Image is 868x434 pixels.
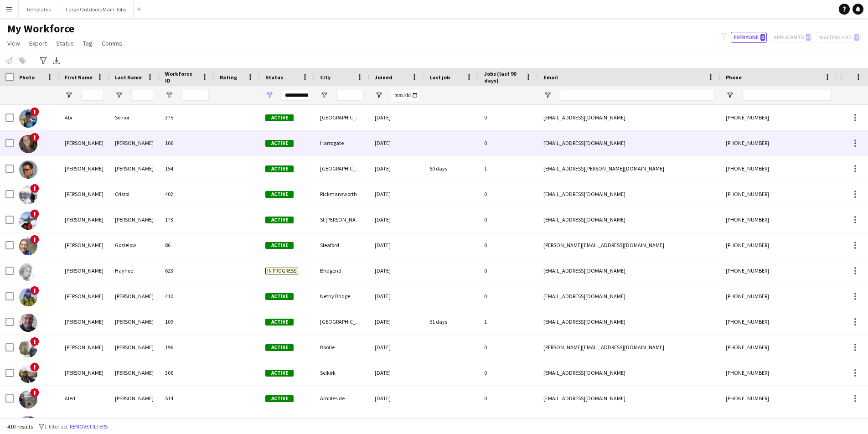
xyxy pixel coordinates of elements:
input: Workforce ID Filter Input [181,90,209,101]
button: Large Outdoors Main Jobs [58,0,134,18]
div: [PERSON_NAME] [59,360,109,385]
div: [PERSON_NAME] [109,156,160,181]
div: [PERSON_NAME] [59,181,109,207]
div: 109 [160,309,214,334]
div: [PERSON_NAME] [109,130,160,155]
div: [PHONE_NUMBER] [720,258,837,283]
img: Adam Cristol [19,186,37,204]
span: ! [30,337,39,346]
div: 306 [160,360,214,385]
span: Jobs (last 90 days) [484,70,522,84]
div: 410 [160,284,214,309]
button: Open Filter Menu [165,91,173,99]
span: ! [30,362,39,372]
span: Photo [19,74,35,81]
button: Open Filter Menu [726,91,734,99]
div: Gostelow [109,232,160,258]
img: Adam Sanderson [19,212,37,230]
div: Hayhoe [109,258,160,283]
span: ! [30,235,39,244]
div: [PHONE_NUMBER] [720,105,837,130]
span: Last job [429,74,450,81]
div: [EMAIL_ADDRESS][DOMAIN_NAME] [538,386,720,411]
div: 1 [479,309,538,334]
span: Export [29,39,47,47]
div: 0 [479,335,538,360]
div: [DATE] [369,232,424,258]
div: [PERSON_NAME][EMAIL_ADDRESS][DOMAIN_NAME] [538,335,720,360]
div: [EMAIL_ADDRESS][DOMAIN_NAME] [538,258,720,283]
span: Active [265,140,294,147]
span: Active [265,395,294,402]
div: 60 days [424,156,479,181]
div: [EMAIL_ADDRESS][DOMAIN_NAME] [538,130,720,155]
div: Sleaford [315,232,369,258]
span: Active [265,191,294,198]
button: Templates [19,0,58,18]
div: [DATE] [369,258,424,283]
input: Last Name Filter Input [131,90,154,101]
div: 514 [160,386,214,411]
div: 0 [479,130,538,155]
a: Comms [98,37,126,49]
div: 0 [479,207,538,232]
span: Active [265,293,294,300]
div: 173 [160,207,214,232]
div: [GEOGRAPHIC_DATA] [315,309,369,334]
input: City Filter Input [336,90,364,101]
div: 623 [160,258,214,283]
button: Open Filter Menu [320,91,328,99]
span: ! [30,388,39,397]
div: Cristol [109,181,160,207]
span: Tag [83,39,93,47]
span: Active [265,217,294,223]
div: [DATE] [369,309,424,334]
div: [DATE] [369,360,424,385]
div: [PERSON_NAME] [59,258,109,283]
span: First Name [65,74,93,81]
div: Senior [109,105,160,130]
div: [DATE] [369,335,424,360]
img: Abigail Hargraves [19,135,37,153]
div: [PHONE_NUMBER] [720,386,837,411]
span: Joined [375,74,393,81]
div: 402 [160,181,214,207]
div: [DATE] [369,130,424,155]
div: [PHONE_NUMBER] [720,360,837,385]
div: [EMAIL_ADDRESS][DOMAIN_NAME] [538,284,720,309]
span: ! [30,209,39,218]
img: Adrian Gostelow [19,237,37,255]
button: Open Filter Menu [65,91,73,99]
div: 0 [479,360,538,385]
div: [PERSON_NAME] [59,335,109,360]
span: Active [265,344,294,351]
div: 0 [479,258,538,283]
div: [DATE] [369,105,424,130]
div: [PHONE_NUMBER] [720,207,837,232]
div: [PERSON_NAME] [109,309,160,334]
img: Abi Senior [19,109,37,128]
span: 1 filter set [44,423,68,430]
div: 196 [160,335,214,360]
div: Bootle [315,335,369,360]
app-action-btn: Export XLSX [51,55,62,66]
div: St [PERSON_NAME] [315,207,369,232]
div: [PERSON_NAME] [59,130,109,155]
span: My Workforce [7,22,74,36]
span: View [7,39,20,47]
div: [EMAIL_ADDRESS][DOMAIN_NAME] [538,105,720,130]
div: [PHONE_NUMBER] [720,232,837,258]
div: Abi [59,105,109,130]
span: In progress [265,268,298,274]
div: [PERSON_NAME] [109,284,160,309]
div: [PHONE_NUMBER] [720,156,837,181]
div: Aled [59,386,109,411]
span: ! [30,184,39,193]
div: [PERSON_NAME] [59,232,109,258]
div: [PHONE_NUMBER] [720,309,837,334]
div: [DATE] [369,156,424,181]
span: Active [265,114,294,121]
div: 0 [479,386,538,411]
div: 0 [479,181,538,207]
a: Tag [79,37,96,49]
